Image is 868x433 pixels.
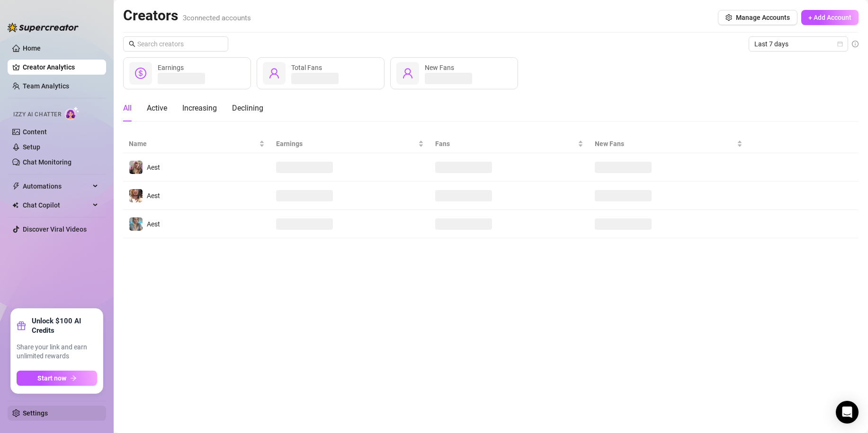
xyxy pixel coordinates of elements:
th: Name [123,135,270,153]
span: setting [725,14,732,21]
span: Last 7 days [754,37,842,51]
a: Team Analytics [23,82,69,90]
span: user [268,68,280,79]
div: Open Intercom Messenger [836,401,859,424]
button: Manage Accounts [718,10,797,25]
span: Fans [435,139,575,149]
span: Aest [147,164,160,171]
strong: Unlock $100 AI Credits [32,316,97,335]
span: calendar [837,41,843,47]
a: Home [23,44,41,52]
span: info-circle [852,41,859,47]
h2: Creators [123,7,251,25]
span: arrow-right [70,375,77,381]
span: Start now [37,374,66,382]
input: Search creators [137,39,215,49]
span: Izzy AI Chatter [13,110,61,119]
span: Earnings [158,64,184,71]
span: Chat Copilot [23,198,90,213]
a: Content [23,128,47,136]
span: Manage Accounts [736,14,790,21]
span: Automations [23,179,90,194]
span: + Add Account [808,14,851,21]
span: search [129,41,135,47]
span: dollar-circle [135,68,146,79]
div: Active [147,103,167,114]
span: Aest [147,220,160,228]
a: Settings [23,409,48,417]
span: gift [17,321,26,330]
button: Start nowarrow-right [17,371,97,386]
img: Aest [129,217,143,231]
div: All [123,103,132,114]
th: Fans [430,135,589,153]
span: user [402,68,413,79]
img: logo-BBDzfeDw.svg [8,23,79,32]
span: Aest [147,192,160,199]
span: New Fans [425,64,454,71]
img: AI Chatter [65,106,80,120]
th: Earnings [270,135,430,153]
a: Setup [23,143,40,151]
div: Declining [232,103,263,114]
img: Aest [129,161,143,174]
span: New Fans [595,139,735,149]
span: 3 connected accounts [183,14,251,22]
th: New Fans [589,135,749,153]
button: + Add Account [801,10,859,25]
a: Chat Monitoring [23,158,72,166]
span: Name [129,139,257,149]
div: Increasing [182,103,217,114]
span: thunderbolt [12,182,20,190]
img: Chat Copilot [12,202,18,208]
a: Creator Analytics [23,60,98,75]
span: Total Fans [291,64,322,71]
img: Aest [129,189,143,202]
span: Share your link and earn unlimited rewards [17,343,97,361]
a: Discover Viral Videos [23,225,87,233]
span: Earnings [276,139,416,149]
